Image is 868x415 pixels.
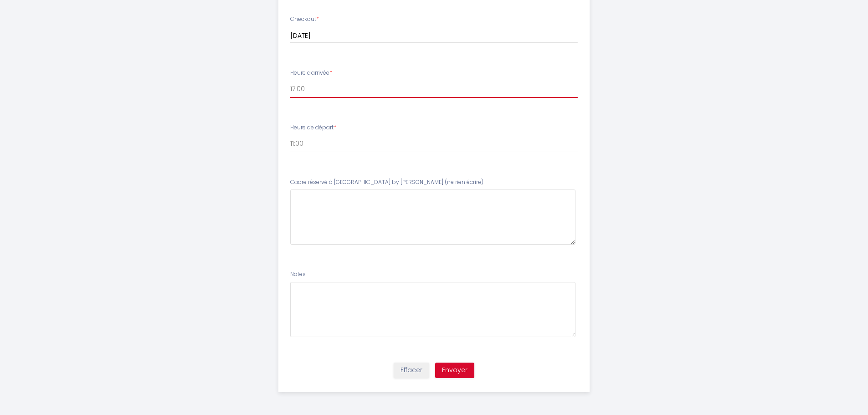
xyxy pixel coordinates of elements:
[290,270,306,279] label: Notes
[290,69,332,77] label: Heure d'arrivée
[435,363,474,378] button: Envoyer
[290,123,336,132] label: Heure de départ
[290,15,319,24] label: Checkout
[394,363,429,378] button: Effacer
[290,178,483,187] label: Cadre réservé à [GEOGRAPHIC_DATA] by [PERSON_NAME] (ne rien écrire)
